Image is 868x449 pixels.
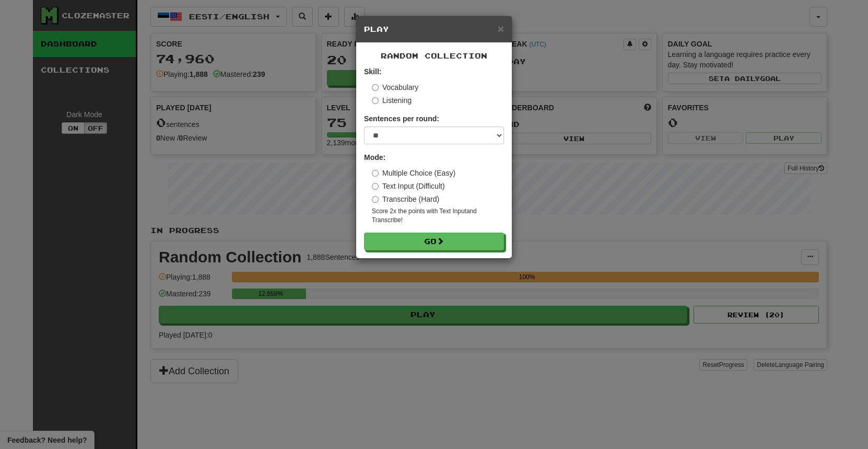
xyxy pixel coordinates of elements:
[372,196,379,203] input: Transcribe (Hard)
[364,67,381,76] strong: Skill:
[364,233,504,250] button: Go
[381,51,487,60] span: Random Collection
[372,95,412,106] label: Listening
[498,22,504,34] span: ×
[372,207,504,225] small: Score 2x the points with Text Input and Transcribe !
[364,153,385,162] strong: Mode:
[372,97,379,104] input: Listening
[364,24,504,34] h5: Play
[372,181,445,191] label: Text Input (Difficult)
[372,194,439,204] label: Transcribe (Hard)
[372,183,379,190] input: Text Input (Difficult)
[372,84,379,91] input: Vocabulary
[372,168,455,178] label: Multiple Choice (Easy)
[372,170,379,177] input: Multiple Choice (Easy)
[498,23,504,34] button: Close
[364,113,439,124] label: Sentences per round:
[372,82,418,93] label: Vocabulary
